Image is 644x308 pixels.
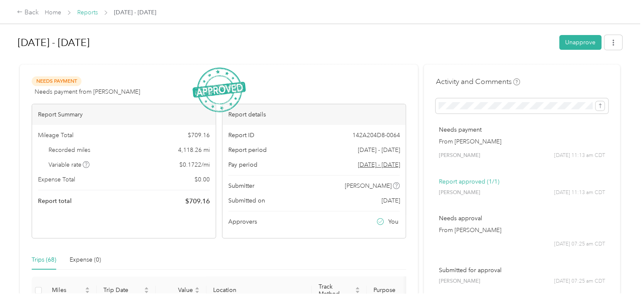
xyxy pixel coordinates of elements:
th: Miles [45,276,97,305]
th: Value [156,276,206,305]
span: caret-up [85,286,90,291]
span: 4,118.26 mi [178,146,210,154]
span: Report ID [228,131,254,140]
img: ApprovedStamp [192,68,246,113]
span: Submitted on [228,196,265,205]
span: caret-up [355,286,360,291]
h1: Aug 1 - 31, 2025 [18,32,553,53]
span: [DATE] 11:13 am CDT [554,189,605,197]
span: 142A204D8-0064 [352,131,400,140]
span: caret-up [144,286,149,291]
span: $ 709.16 [188,131,210,140]
span: [DATE] [381,196,400,205]
div: Report Summary [32,104,216,125]
span: Track Method [319,283,353,297]
span: Report period [228,146,267,154]
p: Needs payment [438,125,605,134]
span: [PERSON_NAME] [438,152,480,159]
span: Value [162,286,193,294]
span: [DATE] 07:25 am CDT [554,240,605,248]
a: Home [45,9,61,16]
p: Needs approval [438,214,605,223]
th: Location [206,276,312,305]
span: caret-down [195,289,200,294]
div: Trips (68) [32,255,56,265]
th: Purpose [367,276,430,305]
span: [DATE] - [DATE] [114,8,156,17]
p: From [PERSON_NAME] [438,137,605,146]
button: Unapprove [559,35,601,50]
iframe: Everlance-gr Chat Button Frame [597,261,644,308]
a: Reports [77,9,98,16]
span: [DATE] 07:25 am CDT [554,278,605,285]
p: From [PERSON_NAME] [438,226,605,235]
span: Recorded miles [49,146,90,154]
span: Needs Payment [32,76,81,86]
th: Trip Date [97,276,156,305]
span: Trip Date [103,286,142,294]
span: caret-up [195,286,200,291]
p: Report approved (1/1) [438,177,605,186]
span: Variable rate [49,160,90,169]
div: Expense (0) [70,255,101,265]
h4: Activity and Comments [436,76,520,87]
span: [PERSON_NAME] [438,189,480,197]
span: [PERSON_NAME] [345,181,392,190]
span: $ 0.1722 / mi [179,160,210,169]
span: Approvers [228,217,257,226]
div: Back [17,8,39,18]
span: Purpose [373,286,417,294]
span: Expense Total [38,175,75,184]
th: Track Method [312,276,367,305]
span: caret-down [85,289,90,294]
span: Miles [52,286,83,294]
p: Submitted for approval [438,266,605,275]
span: caret-down [144,289,149,294]
span: [DATE] - [DATE] [357,146,400,154]
span: [DATE] 11:13 am CDT [554,152,605,159]
span: Submitter [228,181,254,190]
span: Needs payment from [PERSON_NAME] [35,87,140,96]
span: caret-down [355,289,360,294]
span: [PERSON_NAME] [438,278,480,285]
span: Pay period [228,160,257,169]
span: $ 709.16 [185,196,210,206]
span: You [388,217,398,226]
span: Report total [38,197,72,205]
span: Go to pay period [357,160,400,169]
div: Report details [222,104,406,125]
span: $ 0.00 [195,175,210,184]
span: Mileage Total [38,131,73,140]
